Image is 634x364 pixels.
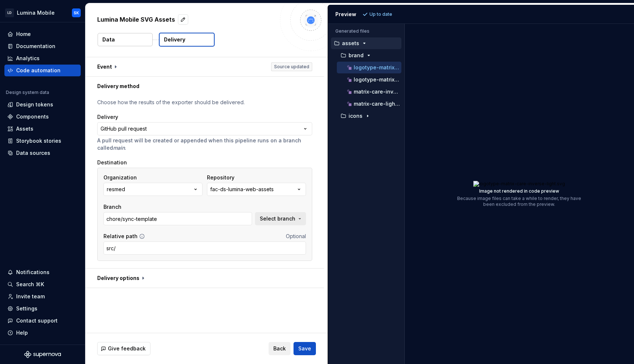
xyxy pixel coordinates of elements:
label: Relative path [103,233,138,240]
label: Delivery [97,113,118,121]
button: Select branch [255,212,306,225]
p: assets [342,40,359,46]
button: Back [269,342,291,355]
button: logotype-matrix-care-inverse-light.svg [337,63,401,72]
button: assets [331,39,401,47]
a: Code automation [4,65,81,76]
p: A pull request will be created or appended when this pipeline runs on a branch called . [97,137,312,152]
div: Preview [335,11,356,18]
div: Home [16,30,31,38]
button: Notifications [4,266,81,278]
span: Save [298,345,311,352]
label: Repository [207,174,234,181]
div: fac-ds-lumina-web-assets [210,186,274,193]
p: Generated files [335,28,397,34]
a: Invite team [4,291,81,302]
label: Branch [103,203,121,211]
a: Storybook stories [4,135,81,147]
div: Lumina Mobile [17,9,55,17]
p: Data [102,36,115,43]
div: LD [5,8,14,17]
div: Data sources [16,149,50,157]
p: logotype-matrix-care-inverse-light.svg [354,65,401,70]
span: Back [273,345,286,352]
button: icons [334,112,401,120]
div: Invite team [16,293,45,300]
i: main [113,145,125,151]
span: Give feedback [108,345,146,352]
span: Select branch [260,215,295,222]
button: Data [98,33,153,46]
button: Help [4,327,81,339]
p: logotype-matrix-care-light.svg [354,77,401,83]
div: Analytics [16,55,40,62]
label: Organization [103,174,137,181]
a: Data sources [4,147,81,159]
p: Lumina Mobile SVG Assets [97,15,175,24]
div: Code automation [16,67,61,74]
a: Settings [4,303,81,314]
a: Design tokens [4,99,81,110]
div: Contact support [16,317,58,324]
div: Components [16,113,49,120]
p: Up to date [369,11,392,17]
div: Notifications [16,269,50,276]
p: brand [349,52,364,58]
button: fac-ds-lumina-web-assets [207,183,306,196]
div: Assets [16,125,33,132]
a: Home [4,28,81,40]
p: Choose how the results of the exporter should be delivered. [97,99,312,106]
p: matrix-care-inverse-light.svg [354,89,401,95]
p: Image not rendered in code preview [457,188,581,194]
p: Because image files can take a while to render, they have been excluded from the preview. [457,196,581,207]
button: Give feedback [97,342,150,355]
button: Contact support [4,315,81,327]
a: Documentation [4,40,81,52]
div: SK [74,10,79,16]
div: Help [16,329,28,336]
button: logotype-matrix-care-light.svg [337,76,401,84]
a: Analytics [4,52,81,64]
button: Delivery [159,33,215,47]
input: Enter a branch name or select a branch [103,212,252,225]
a: Assets [4,123,81,135]
p: Delivery [164,36,185,43]
a: Components [4,111,81,123]
button: Search ⌘K [4,279,81,290]
p: icons [349,113,362,119]
svg: Supernova Logo [24,351,61,358]
div: Design system data [6,90,49,95]
div: Documentation [16,43,55,50]
div: Design tokens [16,101,53,108]
span: Optional [286,233,306,239]
label: Destination [97,159,127,166]
div: Storybook stories [16,137,61,145]
div: resmed [107,186,125,193]
button: brand [334,51,401,59]
img: logotype-matrix-care-inverse-light.svg [473,181,565,187]
div: Search ⌘K [16,281,44,288]
button: matrix-care-inverse-light.svg [337,88,401,96]
button: Save [294,342,316,355]
button: resmed [103,183,203,196]
p: matrix-care-light.svg [354,101,401,107]
button: LDLumina MobileSK [1,5,84,21]
button: matrix-care-light.svg [337,100,401,108]
div: Settings [16,305,37,312]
